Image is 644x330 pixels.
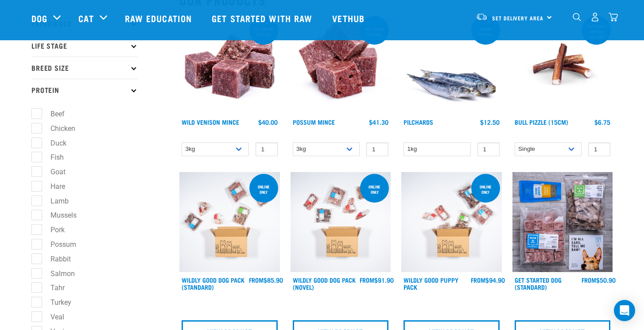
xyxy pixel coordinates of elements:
label: Lamb [36,196,72,207]
div: Online Only [249,180,278,199]
div: $40.00 [258,119,278,126]
img: Puppy 0 2sec [401,172,502,272]
a: Vethub [323,0,376,36]
img: home-icon-1@2x.png [573,13,581,21]
label: Rabbit [36,253,74,265]
span: FROM [249,278,264,281]
p: Protein [31,79,138,101]
span: FROM [471,278,485,281]
a: Get Started Dog (Standard) [515,278,562,288]
input: 1 [477,142,500,156]
img: 1102 Possum Mince 01 [291,14,391,115]
label: Beef [36,108,68,119]
label: Fish [36,152,67,163]
a: Wild Venison Mince [182,120,239,123]
a: Wildly Good Dog Pack (Standard) [182,278,244,288]
a: Cat [78,12,93,25]
a: Wildly Good Dog Pack (Novel) [293,278,356,288]
label: Salmon [36,268,78,279]
img: Bull Pizzle [512,14,613,115]
img: home-icon@2x.png [609,12,618,22]
div: $91.90 [360,276,394,284]
div: Online Only [471,180,500,199]
input: 1 [366,142,388,156]
a: Possum Mince [293,120,335,123]
div: $12.50 [480,119,500,126]
a: Wildly Good Puppy Pack [403,278,458,288]
p: Life Stage [31,35,138,57]
p: Breed Size [31,57,138,79]
a: Get started with Raw [203,0,323,36]
label: Veal [36,311,68,322]
label: Tahr [36,282,68,293]
a: Raw Education [116,0,203,36]
div: $6.75 [594,119,610,126]
img: Dog 0 2sec [179,172,280,272]
div: $50.90 [582,276,616,284]
a: Dog [31,12,47,25]
img: NSP Dog Standard Update [512,172,613,272]
div: Open Intercom Messenger [614,300,635,321]
span: FROM [360,278,374,281]
label: Pork [36,224,68,235]
label: Goat [36,166,69,177]
div: Online Only [360,180,389,199]
img: van-moving.png [476,13,488,21]
div: $85.90 [249,276,283,284]
input: 1 [256,142,278,156]
img: Dog Novel 0 2sec [291,172,391,272]
span: Set Delivery Area [492,16,543,19]
label: Possum [36,239,80,250]
img: Four Whole Pilchards [401,14,502,115]
img: user.png [590,12,600,22]
img: Pile Of Cubed Wild Venison Mince For Pets [179,14,280,115]
a: Bull Pizzle (15cm) [515,120,568,123]
span: FROM [582,278,596,281]
label: Hare [36,181,69,192]
label: Duck [36,138,70,149]
input: 1 [588,142,610,156]
label: Chicken [36,123,79,134]
div: $41.30 [369,119,388,126]
a: Pilchards [403,120,433,123]
div: $94.90 [471,276,505,284]
label: Mussels [36,210,80,221]
label: Turkey [36,297,75,308]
